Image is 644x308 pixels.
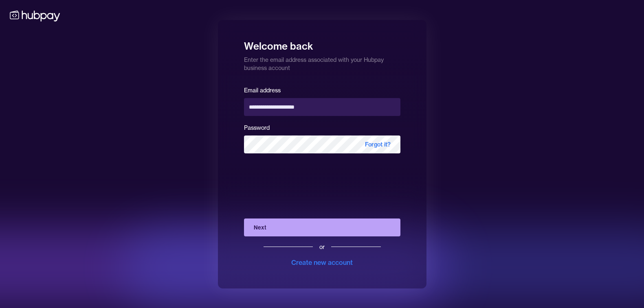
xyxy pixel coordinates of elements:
p: Enter the email address associated with your Hubpay business account [244,52,400,72]
div: or [319,243,325,251]
label: Password [244,124,270,131]
h1: Welcome back [244,35,400,52]
div: Create new account [291,258,353,267]
label: Email address [244,87,281,94]
button: Next [244,218,400,236]
span: Forgot it? [355,135,400,153]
